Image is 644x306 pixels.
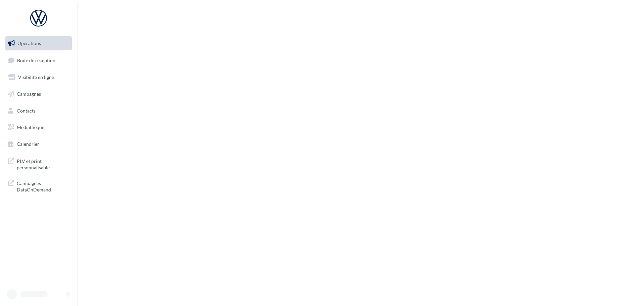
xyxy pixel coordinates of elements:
a: PLV et print personnalisable [4,154,73,174]
a: Contacts [4,104,73,118]
span: Médiathèque [17,124,44,130]
span: Visibilité en ligne [18,74,54,80]
span: Campagnes DataOnDemand [17,179,69,193]
span: Opérations [17,40,41,46]
a: Médiathèque [4,120,73,134]
a: Visibilité en ligne [4,70,73,84]
span: Contacts [17,107,36,113]
a: Calendrier [4,137,73,151]
a: Campagnes [4,87,73,101]
a: Opérations [4,36,73,50]
a: Boîte de réception [4,53,73,68]
a: Campagnes DataOnDemand [4,176,73,196]
span: PLV et print personnalisable [17,157,69,171]
span: Campagnes [17,91,41,97]
span: Boîte de réception [17,57,55,63]
span: Calendrier [17,141,39,147]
